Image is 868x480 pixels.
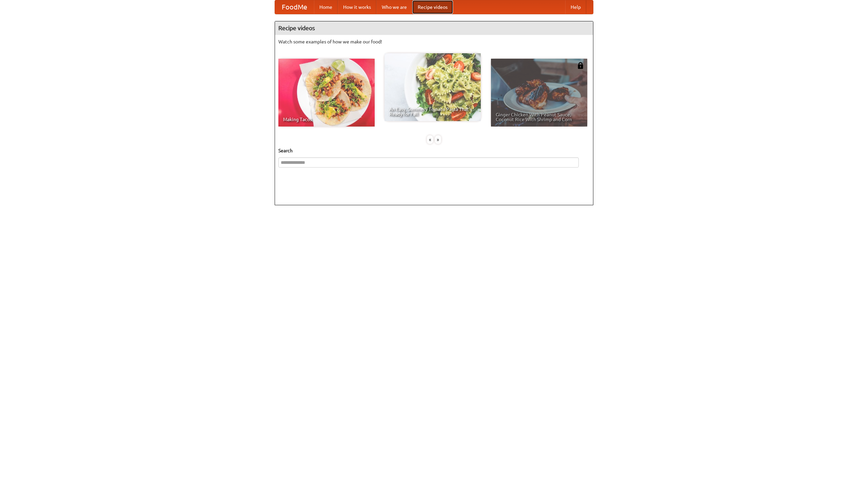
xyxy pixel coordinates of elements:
p: Watch some examples of how we make our food! [278,38,590,45]
img: 483408.png [577,62,584,69]
a: How it works [338,0,376,14]
a: Who we are [376,0,412,14]
a: Recipe videos [412,0,453,14]
a: An Easy, Summery Tomato Pasta That's Ready for Fall [384,53,481,121]
a: Help [565,0,586,14]
span: Making Tacos [283,117,370,122]
h4: Recipe videos [275,21,593,35]
span: An Easy, Summery Tomato Pasta That's Ready for Fall [389,107,476,116]
a: FoodMe [275,0,314,14]
h5: Search [278,147,590,154]
a: Making Tacos [278,59,375,127]
div: » [435,135,441,144]
a: Home [314,0,338,14]
div: « [427,135,433,144]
